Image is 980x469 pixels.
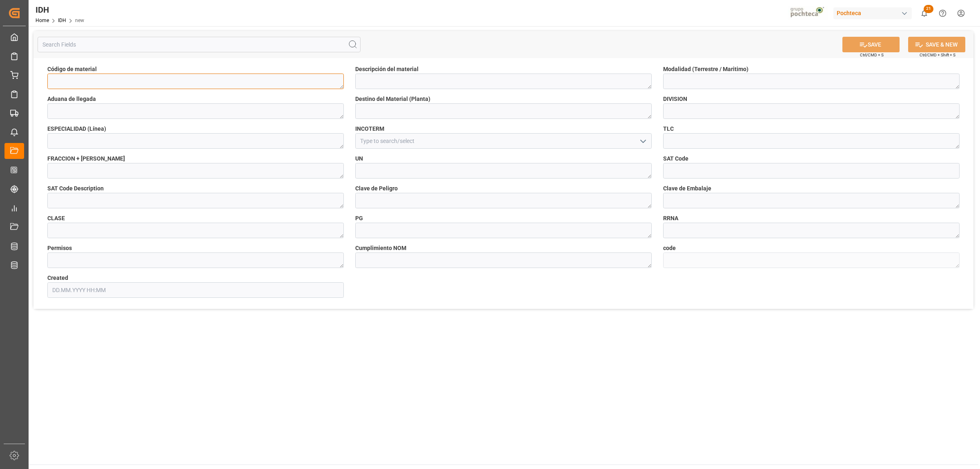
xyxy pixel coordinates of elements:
[924,5,933,13] span: 21
[36,4,84,16] div: IDH
[355,133,652,149] input: Type to search/select
[908,37,965,52] button: SAVE & NEW
[663,184,711,193] span: Clave de Embalaje
[355,214,363,223] span: PG
[47,65,97,74] span: Código de material
[58,18,66,23] a: IDH
[355,125,384,133] span: INCOTERM
[355,184,398,193] span: Clave de Peligro
[915,4,933,22] button: show 21 new notifications
[842,37,900,52] button: SAVE
[47,125,106,133] span: ESPECIALIDAD (Línea)
[833,5,915,21] button: Pochteca
[47,154,125,163] span: FRACCION + [PERSON_NAME]
[637,135,649,147] button: open menu
[355,65,419,74] span: Descripción del material
[47,282,344,298] input: DD.MM.YYYY HH:MM
[47,184,104,193] span: SAT Code Description
[38,37,361,52] input: Search Fields
[355,154,363,163] span: UN
[663,154,688,163] span: SAT Code
[663,214,678,223] span: RRNA
[47,274,68,282] span: Created
[933,4,952,22] button: Help Center
[355,95,430,103] span: Destino del Material (Planta)
[663,95,687,103] span: DIVISION
[663,244,676,252] span: code
[663,65,748,74] span: Modalidad (Terrestre / Maritimo)
[355,244,406,252] span: Cumplimiento NOM
[47,214,65,223] span: CLASE
[663,125,674,133] span: TLC
[36,18,49,23] a: Home
[47,95,96,103] span: Aduana de llegada
[788,6,828,20] img: pochtecaImg.jpg_1689854062.jpg
[47,244,72,252] span: Permisos
[833,7,912,19] div: Pochteca
[920,52,955,58] span: Ctrl/CMD + Shift + S
[860,52,884,58] span: Ctrl/CMD + S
